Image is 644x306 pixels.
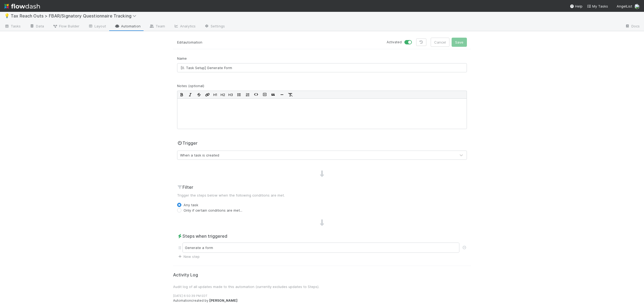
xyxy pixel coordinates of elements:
p: Audit log of all updates made to this automation (currently excludes updates to Steps). [173,284,471,289]
button: Remove Format [286,91,295,98]
label: Notes (optional) [177,83,204,88]
h2: Steps when triggered [177,233,467,239]
button: Strikethrough [195,91,203,98]
button: Bullet List [235,91,243,98]
a: Data [25,22,48,31]
a: Settings [200,22,229,31]
img: avatar_45ea4894-10ca-450f-982d-dabe3bd75b0b.png [634,4,640,9]
label: Only if certain conditions are met... [184,208,242,213]
button: Edit Link [203,91,212,98]
button: Cancel [431,38,449,47]
img: logo-inverted-e16ddd16eac7371096b0.svg [4,2,40,11]
div: Help [570,3,583,9]
button: Code Block [260,91,269,98]
button: Bold [177,91,186,98]
a: New step [177,254,200,259]
h5: Activity Log [173,272,471,278]
a: Docs [621,22,644,31]
label: Any task [184,202,198,208]
button: Blockquote [269,91,277,98]
span: My Tasks [587,4,608,8]
a: My Tasks [587,3,608,9]
button: Code [252,91,260,98]
h2: Filter [177,184,467,190]
button: Horizontal Rule [277,91,286,98]
button: Italic [186,91,195,98]
strong: [PERSON_NAME] [209,298,237,303]
label: Name [177,56,187,61]
button: Save [452,38,467,47]
span: Tax Reach Outs > FBAR/Signatory Questionnaire Tracking [11,13,139,19]
button: H1 [212,91,219,98]
span: Tasks [4,23,21,29]
small: Activated [387,40,402,45]
a: Analytics [169,22,200,31]
a: Team [145,22,169,31]
p: Edit automation [177,38,318,47]
div: When a task is created [180,152,219,158]
div: Generate a form [182,243,459,253]
span: 💡 [4,13,10,18]
span: AngelList [617,4,632,8]
span: Flow Builder [53,23,79,29]
h2: Trigger [177,140,197,146]
button: Ordered List [243,91,252,98]
button: H2 [219,91,227,98]
a: Flow Builder [48,22,84,31]
div: Automation created by [173,298,476,303]
p: Trigger the steps below when the following conditions are met. [177,193,467,198]
a: Automation [110,22,145,31]
div: [DATE] 6:50:39 PM EDT [173,294,476,298]
button: H3 [227,91,235,98]
a: Layout [84,22,110,31]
